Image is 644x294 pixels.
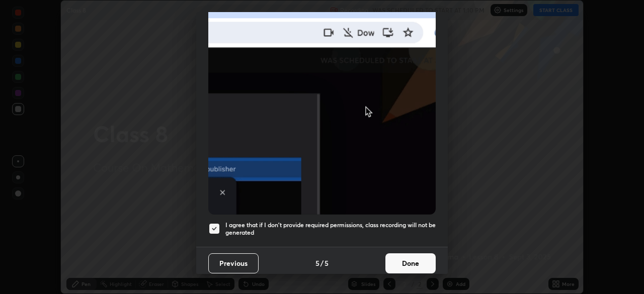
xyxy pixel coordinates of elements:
[385,253,436,273] button: Done
[325,258,329,268] h4: 5
[315,258,319,268] h4: 5
[208,253,259,273] button: Previous
[320,258,324,268] h4: /
[225,221,436,237] h5: I agree that if I don't provide required permissions, class recording will not be generated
